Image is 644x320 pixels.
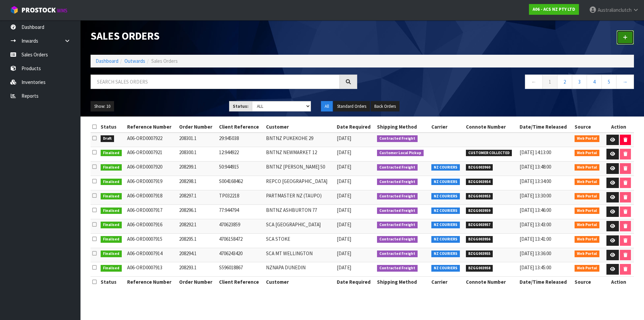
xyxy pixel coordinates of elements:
[177,248,217,262] td: 208294.1
[377,164,418,171] span: Contracted Freight
[217,133,265,147] td: 29:945038
[520,178,551,184] span: [DATE] 13:34:00
[575,135,599,142] span: Web Portal
[124,58,145,64] a: Outwards
[431,265,460,272] span: NZ COURIERS
[264,204,335,219] td: BNTNZ ASHBURTON 77
[264,233,335,248] td: SCA STOKE
[431,179,460,185] span: NZ COURIERS
[125,204,177,219] td: A06-ORD0007917
[125,262,177,277] td: A06-ORD0007913
[177,162,217,176] td: 208299.1
[377,150,424,156] span: Customer Local Pickup
[575,179,599,185] span: Web Portal
[101,135,114,142] span: Draft
[99,277,125,287] th: Status
[575,193,599,200] span: Web Portal
[525,75,543,89] a: ←
[10,6,18,14] img: cube-alt.png
[177,190,217,204] td: 208297.1
[377,179,418,185] span: Contracted Freight
[466,164,493,171] span: BZGG003960
[377,135,418,142] span: Contracted Freight
[557,75,572,89] a: 2
[264,190,335,204] td: PARTMASTER NZ (TAUPO)
[575,150,599,156] span: Web Portal
[96,58,118,64] a: Dashboard
[371,101,399,112] button: Back Orders
[603,277,634,287] th: Action
[177,147,217,162] td: 208300.1
[217,277,265,287] th: Client Reference
[217,122,265,132] th: Client Reference
[520,149,551,155] span: [DATE] 14:13:00
[217,219,265,233] td: 470623859
[321,101,333,112] button: All
[367,75,634,91] nav: Page navigation
[177,219,217,233] td: 208292.1
[431,193,460,200] span: NZ COURIERS
[264,147,335,162] td: BNTNZ NEWMARKET 12
[431,236,460,243] span: NZ COURIERS
[264,277,335,287] th: Customer
[91,101,114,112] button: Show: 10
[177,176,217,190] td: 208298.1
[264,176,335,190] td: REPCO [GEOGRAPHIC_DATA]
[21,6,56,14] span: ProStock
[430,122,464,132] th: Carrier
[337,250,351,257] span: [DATE]
[466,179,493,185] span: BZGG003954
[125,190,177,204] td: A06-ORD0007918
[520,264,551,271] span: [DATE] 13:45:00
[217,190,265,204] td: TP032218
[616,75,634,89] a: →
[377,193,418,200] span: Contracted Freight
[466,193,493,200] span: BZGG003953
[177,204,217,219] td: 208296.1
[377,222,418,228] span: Contracted Freight
[542,75,557,89] a: 1
[91,75,340,89] input: Search sales orders
[466,250,493,257] span: BZGG003955
[337,192,351,199] span: [DATE]
[518,277,573,287] th: Date/Time Released
[575,208,599,214] span: Web Portal
[601,75,616,89] a: 5
[337,178,351,184] span: [DATE]
[337,264,351,271] span: [DATE]
[520,164,551,170] span: [DATE] 13:48:00
[520,236,551,242] span: [DATE] 13:41:00
[575,164,599,171] span: Web Portal
[125,162,177,176] td: A06-ORD0007920
[125,147,177,162] td: A06-ORD0007921
[464,277,518,287] th: Connote Number
[598,7,632,13] span: Australianclutch
[177,233,217,248] td: 208295.1
[177,262,217,277] td: 208293.1
[430,277,464,287] th: Carrier
[217,262,265,277] td: S596018867
[337,135,351,141] span: [DATE]
[177,277,217,287] th: Order Number
[575,250,599,257] span: Web Portal
[377,208,418,214] span: Contracted Freight
[337,221,351,228] span: [DATE]
[520,221,551,228] span: [DATE] 13:43:00
[603,122,634,132] th: Action
[466,208,493,214] span: BZGG003959
[573,277,603,287] th: Source
[264,133,335,147] td: BNTNZ PUKEKOHE 29
[217,147,265,162] td: 12:944922
[101,236,122,243] span: Finalised
[431,208,460,214] span: NZ COURIERS
[233,103,249,109] strong: Status:
[575,265,599,272] span: Web Portal
[264,122,335,132] th: Customer
[573,122,603,132] th: Source
[99,122,125,132] th: Status
[264,248,335,262] td: SCA MT WELLINGTON
[375,277,430,287] th: Shipping Method
[337,236,351,242] span: [DATE]
[466,265,493,272] span: BZGG003958
[125,122,177,132] th: Reference Number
